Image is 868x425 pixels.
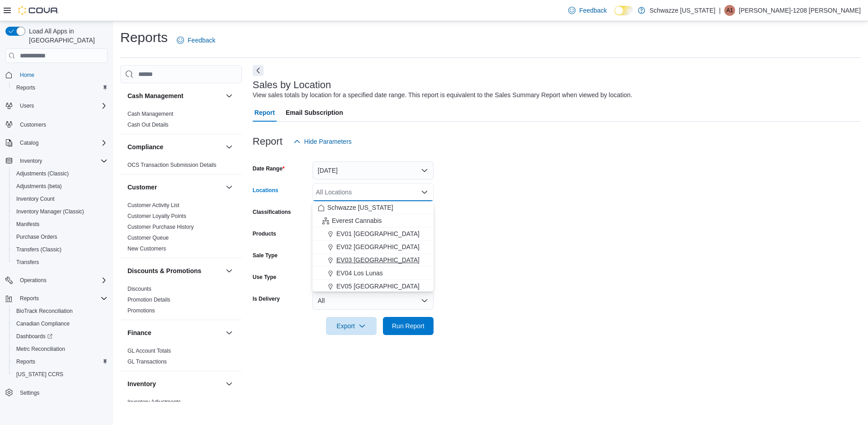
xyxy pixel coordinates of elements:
span: [US_STATE] CCRS [16,371,63,378]
label: Is Delivery [253,295,280,302]
button: Home [2,68,111,81]
h3: Compliance [127,142,163,151]
h3: Inventory [127,379,156,388]
span: Adjustments (beta) [16,183,62,190]
span: Dashboards [16,333,52,340]
button: Operations [2,274,111,287]
label: Use Type [253,274,276,281]
div: Discounts & Promotions [120,283,242,320]
button: Cash Management [127,91,222,100]
h3: Cash Management [127,91,184,100]
span: Report [255,104,275,122]
span: A1 [726,5,733,16]
span: EV04 Los Lunas [336,269,383,278]
span: BioTrack Reconciliation [16,307,73,315]
a: Customers [16,119,50,130]
span: Schwazze [US_STATE] [327,203,393,212]
button: Catalog [16,137,42,148]
span: Customer Purchase History [127,223,194,231]
span: Adjustments (Classic) [16,170,69,177]
button: Discounts & Promotions [224,265,235,276]
span: Reports [13,82,108,93]
button: Manifests [9,218,111,231]
a: Purchase Orders [13,231,61,242]
button: Reports [2,292,111,305]
a: Inventory Adjustments [127,399,181,405]
span: New Customers [127,245,166,252]
span: Transfers [13,257,108,268]
button: Compliance [127,142,222,151]
a: [US_STATE] CCRS [13,369,67,380]
span: Transfers [16,259,39,266]
h3: Customer [127,183,157,192]
a: Inventory Count [13,194,58,204]
h3: Finance [127,328,151,337]
span: Customer Activity List [127,202,179,209]
button: [US_STATE] CCRS [9,368,111,381]
button: Operations [16,275,50,286]
label: Sale Type [253,252,278,259]
span: Reports [16,84,35,91]
span: Customer Loyalty Points [127,212,186,220]
span: EV03 [GEOGRAPHIC_DATA] [336,255,420,264]
span: Inventory Count [13,194,108,204]
a: Cash Out Details [127,122,169,128]
label: Classifications [253,208,291,216]
button: Reports [16,293,42,304]
span: Hide Parameters [304,137,352,146]
span: Promotions [127,307,155,314]
button: Close list of options [421,189,428,196]
h1: Reports [120,28,168,47]
button: Adjustments (Classic) [9,167,111,180]
span: Canadian Compliance [13,318,108,329]
button: EV04 Los Lunas [312,267,434,280]
span: Inventory [20,157,42,165]
button: EV03 [GEOGRAPHIC_DATA] [312,254,434,267]
button: Compliance [224,142,235,152]
span: Operations [16,275,108,286]
span: Settings [20,389,39,397]
span: Home [16,69,108,80]
button: Metrc Reconciliation [9,343,111,355]
span: Settings [16,387,108,398]
button: Discounts & Promotions [127,266,222,275]
h3: Discounts & Promotions [127,266,201,275]
button: Inventory Count [9,193,111,205]
span: Transfers (Classic) [13,244,108,255]
span: Discounts [127,285,151,293]
button: Reports [9,355,111,368]
a: Dashboards [9,330,111,343]
span: Reports [16,358,35,365]
span: Cash Management [127,110,173,118]
span: Inventory Manager (Classic) [16,208,84,215]
span: Users [20,102,34,109]
button: Purchase Orders [9,231,111,243]
button: Inventory [127,379,222,388]
span: Inventory Adjustments [127,398,181,406]
a: Home [16,70,38,80]
a: Customer Queue [127,235,169,241]
span: Metrc Reconciliation [16,345,65,353]
span: Inventory Manager (Classic) [13,206,108,217]
span: Purchase Orders [16,233,57,241]
label: Products [253,230,276,237]
a: Manifests [13,219,43,230]
div: Compliance [120,160,242,174]
span: Metrc Reconciliation [13,344,108,354]
a: Cash Management [127,111,173,117]
a: GL Transactions [127,359,167,365]
span: Customers [20,121,46,128]
button: EV05 [GEOGRAPHIC_DATA] [312,280,434,293]
span: Home [20,71,34,79]
span: Washington CCRS [13,369,108,380]
span: Load All Apps in [GEOGRAPHIC_DATA] [25,27,108,45]
span: Users [16,100,108,111]
button: EV01 [GEOGRAPHIC_DATA] [312,227,434,241]
button: Cash Management [224,90,235,101]
span: OCS Transaction Submission Details [127,161,217,169]
span: GL Account Totals [127,347,171,354]
button: BioTrack Reconciliation [9,305,111,317]
div: Customer [120,200,242,258]
span: Customer Queue [127,234,169,241]
span: Adjustments (beta) [13,181,108,192]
